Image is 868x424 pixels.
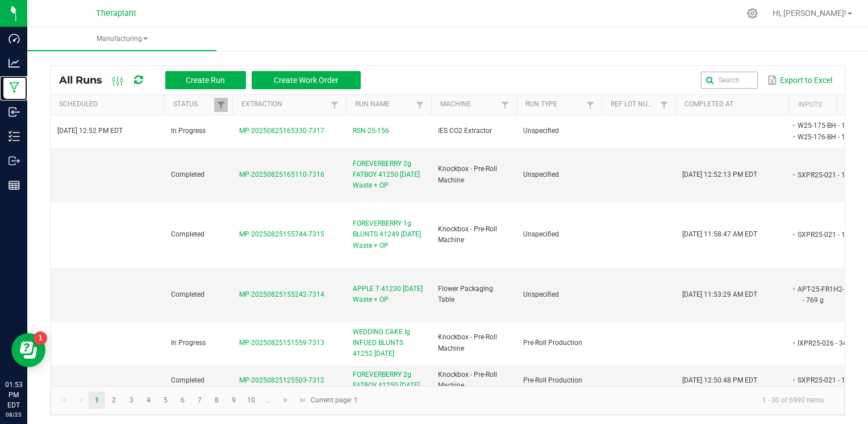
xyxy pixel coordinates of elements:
[34,331,47,345] iframe: Resource center unread badge
[171,376,205,384] span: Completed
[239,339,324,347] span: MP-20250825151559-7313
[274,76,339,85] span: Create Work Order
[498,98,512,112] a: Filter
[355,100,412,109] a: Run NameSortable
[9,57,20,69] inline-svg: Analytics
[438,127,492,135] span: IES CO2 Extractor
[353,327,424,360] span: WEDDING CAKE Ig INFUED BLUNTS 41252 [DATE]
[241,100,327,109] a: ExtractionSortable
[353,159,424,192] span: FOREVERBERRY 2g FATBOY 41250 [DATE] Waste + OP
[239,171,324,178] span: MP-20250825165110-7316
[5,380,22,410] p: 01:53 PM EDT
[9,106,20,118] inline-svg: Inbound
[438,285,493,304] span: Flower Packaging Table
[438,165,497,184] span: Knockbox - Pre-Roll Machine
[438,333,497,352] span: Knockbox - Pre-Roll Machine
[682,171,757,178] span: [DATE] 12:52:13 PM EDT
[685,100,784,109] a: Completed AtSortable
[657,98,671,112] a: Filter
[9,82,20,93] inline-svg: Manufacturing
[353,126,389,136] span: RSN-25-156
[682,230,757,238] span: [DATE] 11:58:47 AM EDT
[328,98,341,112] a: Filter
[773,9,846,18] span: Hi, [PERSON_NAME]!
[186,76,225,85] span: Create Run
[96,9,136,18] span: Theraplant
[173,100,214,109] a: StatusSortable
[440,100,498,109] a: MachineSortable
[765,70,835,90] button: Export to Excel
[525,100,583,109] a: Run TypeSortable
[171,230,205,238] span: Completed
[281,396,290,405] span: Go to the next page
[438,225,497,244] span: Knockbox - Pre-Roll Machine
[5,410,22,419] p: 08/25
[523,230,559,238] span: Unspecified
[9,155,20,167] inline-svg: Outbound
[174,392,191,409] a: Page 6
[106,392,122,409] a: Page 2
[583,98,597,112] a: Filter
[226,392,242,409] a: Page 9
[523,339,582,347] span: Pre-Roll Production
[27,27,216,51] a: Manufacturing
[239,290,324,298] span: MP-20250825155242-7314
[239,376,324,384] span: MP-20250825125503-7312
[89,392,105,409] a: Page 1
[208,392,225,409] a: Page 8
[27,34,216,44] span: Manufacturing
[214,98,228,112] a: Filter
[171,171,205,178] span: Completed
[11,333,45,367] iframe: Resource center
[353,218,424,251] span: FOREVERBERRY 1g BLUNTS 41249 [DATE] Waste + OP
[438,371,497,389] span: Knockbox - Pre-Roll Machine
[298,396,307,405] span: Go to the last page
[140,392,157,409] a: Page 4
[59,70,369,90] div: All Runs
[51,386,845,415] kendo-pager: Current page: 1
[278,392,294,409] a: Go to the next page
[239,230,324,238] span: MP-20250825155744-7315
[9,180,20,191] inline-svg: Reports
[9,131,20,142] inline-svg: Inventory
[9,33,20,44] inline-svg: Dashboard
[123,392,140,409] a: Page 3
[171,290,205,298] span: Completed
[413,98,427,112] a: Filter
[365,391,833,410] kendo-pager-info: 1 - 30 of 6990 items
[523,127,559,135] span: Unspecified
[745,8,759,19] div: Manage settings
[523,171,559,178] span: Unspecified
[191,392,208,409] a: Page 7
[353,284,424,305] span: APPLE T 41230 [DATE] Waste + OP
[171,339,206,347] span: In Progress
[353,369,424,391] span: FOREVERBERRY 2g FATBOY 41250 [DATE]
[239,127,324,135] span: MP-20250825165330-7317
[523,290,559,298] span: Unspecified
[57,127,123,135] span: [DATE] 12:52 PM EDT
[682,290,757,298] span: [DATE] 11:53:29 AM EDT
[171,127,206,135] span: In Progress
[294,392,311,409] a: Go to the last page
[59,100,160,109] a: ScheduledSortable
[157,392,174,409] a: Page 5
[252,71,361,89] button: Create Work Order
[611,100,657,109] a: Ref Lot NumberSortable
[682,376,757,384] span: [DATE] 12:50:48 PM EDT
[243,392,260,409] a: Page 10
[165,71,246,89] button: Create Run
[701,72,758,89] input: Search
[260,392,277,409] a: Page 11
[523,376,582,384] span: Pre-Roll Production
